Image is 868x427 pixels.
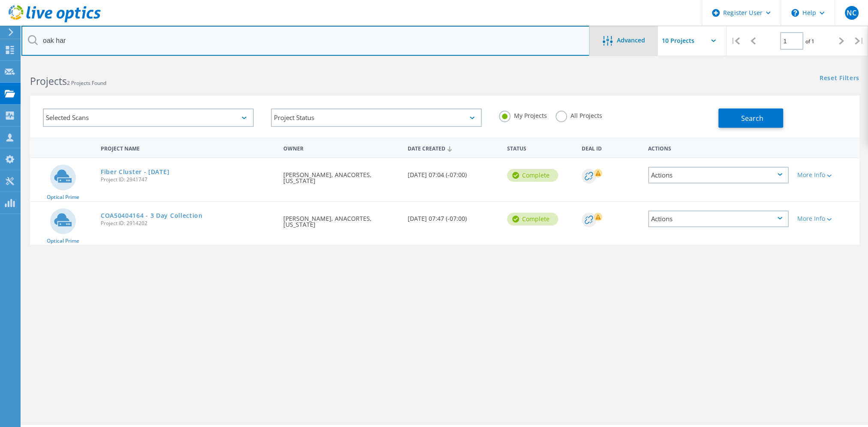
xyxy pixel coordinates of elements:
[9,18,101,24] a: Live Optics Dashboard
[279,202,403,236] div: [PERSON_NAME], ANACORTES, [US_STATE]
[279,140,403,156] div: Owner
[648,167,789,183] div: Actions
[403,202,503,230] div: [DATE] 07:47 (-07:00)
[279,158,403,192] div: [PERSON_NAME], ANACORTES, [US_STATE]
[805,38,814,45] span: of 1
[403,158,503,186] div: [DATE] 07:04 (-07:00)
[101,177,275,182] span: Project ID: 2941747
[644,140,793,156] div: Actions
[101,213,203,219] a: COA50404164 - 3 Day Collection
[47,195,79,200] span: Optical Prime
[271,108,482,127] div: Project Status
[43,108,254,127] div: Selected Scans
[507,213,558,226] div: Complete
[507,169,558,182] div: Complete
[101,221,275,226] span: Project ID: 2914202
[791,9,799,17] svg: \n
[577,140,644,156] div: Deal Id
[556,111,602,119] label: All Projects
[21,26,590,56] input: Search projects by name, owner, ID, company, etc
[101,169,169,175] a: Fiber Cluster - [DATE]
[797,172,855,178] div: More Info
[403,140,503,156] div: Date Created
[727,26,744,56] div: |
[741,114,763,123] span: Search
[820,75,859,82] a: Reset Filters
[648,210,789,227] div: Actions
[847,9,856,16] span: NC
[850,26,868,56] div: |
[499,111,547,119] label: My Projects
[718,108,783,128] button: Search
[30,74,67,88] b: Projects
[503,140,577,156] div: Status
[617,37,645,43] span: Advanced
[96,140,279,156] div: Project Name
[797,216,855,222] div: More Info
[47,238,79,244] span: Optical Prime
[67,79,106,87] span: 2 Projects Found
